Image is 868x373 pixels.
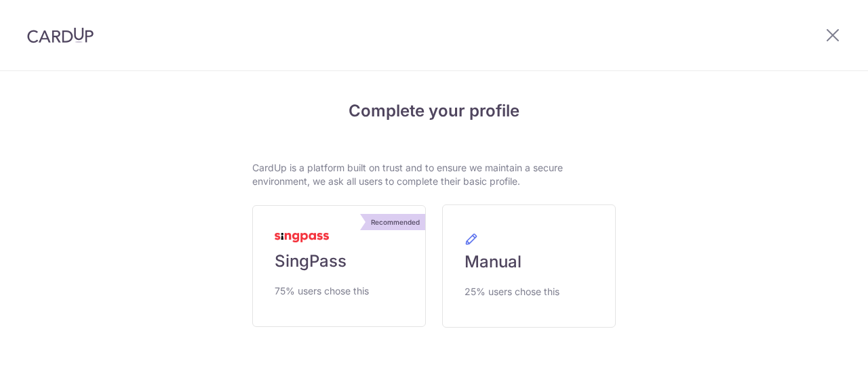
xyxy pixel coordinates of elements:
[252,205,426,327] a: Recommended SingPass 75% users chose this
[275,233,329,242] img: MyInfoLogo
[275,250,347,272] span: SingPass
[465,251,521,273] span: Manual
[366,214,425,230] div: Recommended
[465,284,559,300] span: 25% users chose this
[275,283,369,299] span: 75% users chose this
[252,99,616,123] h4: Complete your profile
[27,27,94,43] img: CardUp
[442,204,616,328] a: Manual 25% users chose this
[252,161,616,188] p: CardUp is a platform built on trust and to ensure we maintain a secure environment, we ask all us...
